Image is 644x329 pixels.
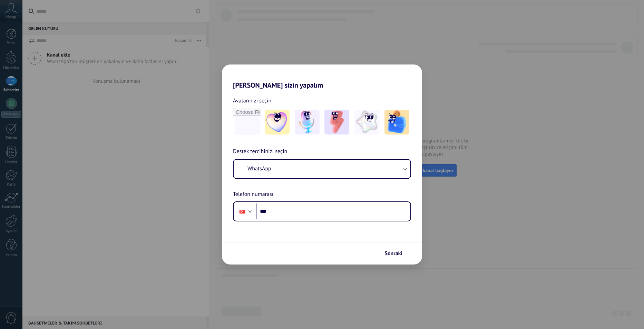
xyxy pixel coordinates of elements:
span: Sonraki [384,251,402,256]
span: Destek tercihinizi seçin [233,147,287,156]
img: -3.jpeg [324,110,349,134]
button: Sonraki [381,248,412,259]
span: WhatsApp [247,165,271,172]
button: WhatsApp [234,160,410,178]
img: -5.jpeg [384,110,409,134]
h2: [PERSON_NAME] sizin yapalım [222,64,422,89]
span: Avatarınızı seçin [233,96,271,105]
img: -4.jpeg [354,110,379,134]
img: -1.jpeg [265,110,290,134]
img: -2.jpeg [295,110,320,134]
span: Telefon numarası [233,190,273,199]
div: Turkey: + 90 [236,204,249,219]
